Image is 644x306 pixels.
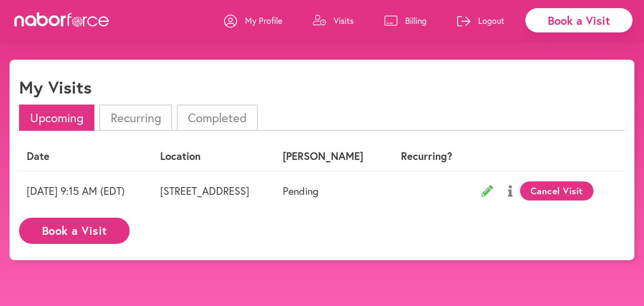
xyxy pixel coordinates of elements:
[19,225,130,234] a: Book a Visit
[153,171,275,211] td: [STREET_ADDRESS]
[478,15,504,26] p: Logout
[177,105,258,131] li: Completed
[245,15,282,26] p: My Profile
[334,15,354,26] p: Visits
[153,142,275,170] th: Location
[275,142,388,170] th: [PERSON_NAME]
[457,6,504,35] a: Logout
[275,171,388,211] td: Pending
[19,218,130,244] button: Book a Visit
[224,6,282,35] a: My Profile
[520,181,594,200] button: Cancel Visit
[384,6,427,35] a: Billing
[19,142,153,170] th: Date
[19,105,94,131] li: Upcoming
[525,8,633,32] div: Book a Visit
[99,105,172,131] li: Recurring
[19,171,153,211] td: [DATE] 9:15 AM (EDT)
[405,15,427,26] p: Billing
[313,6,354,35] a: Visits
[388,142,466,170] th: Recurring?
[19,77,92,97] h1: My Visits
